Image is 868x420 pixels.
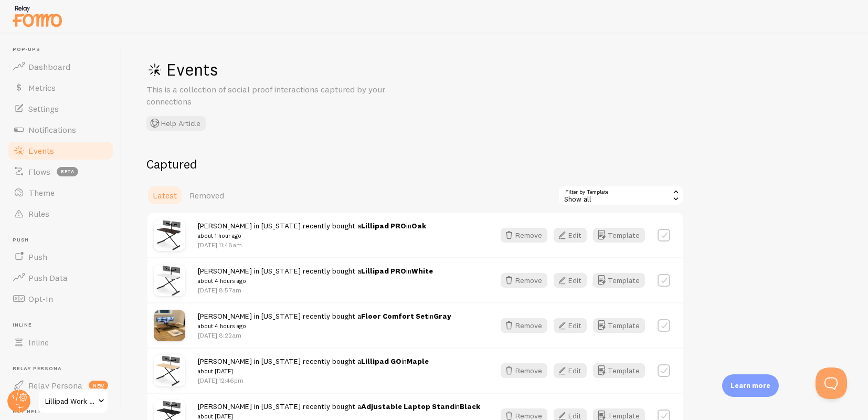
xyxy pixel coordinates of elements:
[146,59,461,80] h1: Events
[198,221,426,240] span: [PERSON_NAME] in [US_STATE] recently bought a in
[6,119,114,140] a: Notifications
[28,166,50,177] span: Flows
[38,388,109,414] a: Lillipad Work Solutions
[816,367,847,399] iframe: Help Scout Beacon - Open
[154,265,185,296] img: Lillipad42White1.jpg
[361,266,406,276] a: Lillipad PRO
[28,251,47,262] span: Push
[28,145,54,156] span: Events
[407,356,429,366] strong: Maple
[6,246,114,267] a: Push
[154,310,185,341] img: Lillipad_floor_cushion_yoga_pillow_small.jpg
[183,185,230,206] a: Removed
[501,318,547,333] button: Remove
[6,182,114,203] a: Theme
[189,190,224,201] span: Removed
[6,288,114,309] a: Opt-In
[146,156,684,172] h2: Captured
[13,365,114,372] span: Relay Persona
[554,228,593,243] a: Edit
[554,273,593,288] a: Edit
[433,311,451,321] strong: Gray
[554,318,587,333] button: Edit
[198,276,433,286] small: about 4 hours ago
[501,228,547,243] button: Remove
[554,273,587,288] button: Edit
[6,98,114,119] a: Settings
[28,293,53,304] span: Opt-In
[28,82,56,93] span: Metrics
[198,366,429,376] small: about [DATE]
[146,116,206,131] button: Help Article
[28,272,68,283] span: Push Data
[13,46,114,53] span: Pop-ups
[13,322,114,329] span: Inline
[558,185,684,206] div: Show all
[28,208,49,219] span: Rules
[554,363,593,378] a: Edit
[593,228,645,243] button: Template
[554,318,593,333] a: Edit
[361,402,454,411] a: Adjustable Laptop Stand
[6,332,114,353] a: Inline
[198,376,429,385] p: [DATE] 12:46pm
[198,311,451,331] span: [PERSON_NAME] in [US_STATE] recently bought a in
[593,363,645,378] button: Template
[198,321,451,331] small: about 4 hours ago
[554,363,587,378] button: Edit
[146,185,183,206] a: Latest
[731,381,770,391] p: Learn more
[28,187,55,198] span: Theme
[361,221,406,230] a: Lillipad PRO
[89,381,108,390] span: new
[28,103,59,114] span: Settings
[6,375,114,396] a: Relay Persona new
[13,237,114,244] span: Push
[198,331,451,340] p: [DATE] 8:22am
[198,286,433,295] p: [DATE] 8:57am
[28,61,70,72] span: Dashboard
[361,356,401,366] a: Lillipad GO
[361,311,428,321] a: Floor Comfort Set
[11,3,63,29] img: fomo-relay-logo-orange.svg
[45,395,95,407] span: Lillipad Work Solutions
[411,266,433,276] strong: White
[6,203,114,224] a: Rules
[28,380,82,391] span: Relay Persona
[501,363,547,378] button: Remove
[6,267,114,288] a: Push Data
[593,318,645,333] button: Template
[501,273,547,288] button: Remove
[154,219,185,251] img: Lillipad42Oak1.jpg
[411,221,426,230] strong: Oak
[6,161,114,182] a: Flows beta
[198,231,426,240] small: about 1 hour ago
[198,266,433,286] span: [PERSON_NAME] in [US_STATE] recently bought a in
[6,56,114,77] a: Dashboard
[460,402,480,411] strong: Black
[554,228,587,243] button: Edit
[153,190,177,201] span: Latest
[57,167,78,176] span: beta
[6,77,114,98] a: Metrics
[146,83,398,108] p: This is a collection of social proof interactions captured by your connections
[6,140,114,161] a: Events
[28,124,76,135] span: Notifications
[154,355,185,386] img: Lillipad42Maple1.jpg
[28,337,49,348] span: Inline
[198,356,429,376] span: [PERSON_NAME] in [US_STATE] recently bought a in
[198,240,426,249] p: [DATE] 11:48am
[722,374,779,397] div: Learn more
[593,273,645,288] button: Template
